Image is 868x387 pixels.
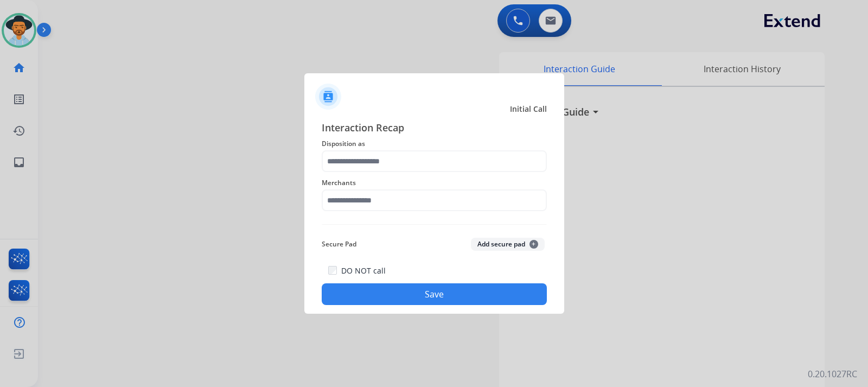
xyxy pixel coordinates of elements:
label: DO NOT call [341,265,386,276]
span: + [529,240,538,249]
button: Save [322,283,547,305]
span: Initial Call [510,104,547,115]
span: Disposition as [322,137,547,150]
span: Merchants [322,176,547,189]
span: Interaction Recap [322,120,547,137]
span: Secure Pad [322,238,356,251]
img: contact-recap-line.svg [322,224,547,225]
p: 0.20.1027RC [808,367,857,380]
img: contactIcon [315,84,341,110]
button: Add secure pad+ [471,238,545,251]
